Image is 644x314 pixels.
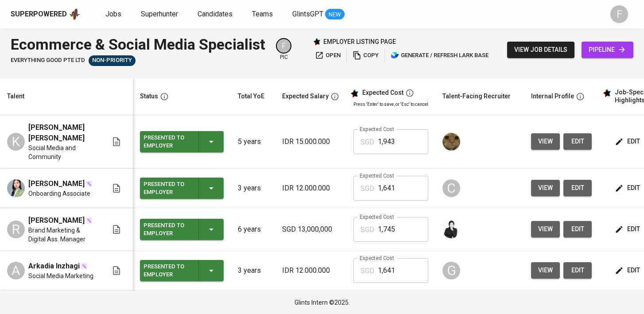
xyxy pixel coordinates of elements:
div: Superpowered [11,9,67,19]
div: Presented to Employer [144,261,191,280]
p: Press 'Enter' to save, or 'Esc' to cancel [353,101,428,108]
span: copy [353,50,379,61]
p: IDR 12.000.000 [282,183,339,194]
button: edit [563,221,592,237]
button: Presented to Employer [140,260,224,281]
button: edit [563,262,592,279]
button: Presented to Employer [140,219,224,240]
p: SGD [361,225,374,235]
span: Teams [252,10,273,18]
p: employer listing page [323,37,396,46]
div: Expected Salary [282,91,329,102]
p: 3 years [238,265,268,276]
p: SGD [361,266,374,276]
span: [PERSON_NAME] [28,215,85,226]
button: edit [563,180,592,196]
img: magic_wand.svg [81,263,88,270]
img: lark [391,51,400,60]
button: Presented to Employer [140,178,224,199]
img: medwi@glints.com [442,221,460,238]
button: edit [613,221,644,237]
button: edit [613,133,644,150]
p: SGD [361,137,374,147]
p: IDR 15.000.000 [282,136,339,147]
div: Status [140,91,158,102]
button: open [313,49,343,62]
button: view [531,180,560,196]
span: generate / refresh lark base [391,50,489,61]
span: edit [570,182,585,194]
a: Superpoweredapp logo [11,8,81,21]
span: pipeline [589,44,626,55]
img: Glints Star [313,38,321,46]
img: glints_star.svg [602,89,611,97]
span: Everything good Pte Ltd [11,56,85,65]
div: A [7,262,25,279]
p: IDR 12.000.000 [282,265,339,276]
span: Arkadia Inzhagi [28,261,80,271]
span: NEW [325,10,345,19]
button: view [531,262,560,279]
p: 5 years [238,136,268,147]
span: view job details [514,44,567,55]
div: Total YoE [238,91,264,102]
img: glints_star.svg [350,89,359,98]
span: view [538,136,553,147]
span: view [538,182,553,194]
span: edit [617,224,640,235]
div: K [7,133,25,151]
div: C [442,179,460,197]
span: view [538,265,553,276]
p: 6 years [238,224,268,235]
div: G [442,262,460,279]
span: edit [570,136,585,147]
button: view job details [507,42,574,58]
span: view [538,224,553,235]
span: edit [570,224,585,235]
span: Non-Priority [89,56,136,65]
div: Internal Profile [531,91,574,102]
span: [PERSON_NAME] [28,178,85,189]
span: Onboarding Associate [28,189,90,198]
span: edit [617,265,640,276]
div: pic [276,38,291,61]
span: [PERSON_NAME] [PERSON_NAME] [28,122,97,143]
a: Teams [252,9,275,20]
div: R [7,221,25,238]
div: Expected Cost [362,89,403,97]
span: edit [570,265,585,276]
a: edit [563,133,592,150]
img: Mahevi Kayadoe [7,179,25,197]
div: Talent [7,91,24,102]
a: pipeline [582,42,633,58]
a: Candidates [198,9,234,20]
span: edit [617,136,640,147]
a: Superhunter [141,9,180,20]
div: Talent-Facing Recruiter [442,91,511,102]
div: Ecommerce & Social Media Specialist [11,34,265,55]
button: edit [613,180,644,196]
span: edit [617,182,640,194]
a: Jobs [105,9,123,20]
p: SGD 13,000,000 [282,224,339,235]
img: ec6c0910-f960-4a00-a8f8-c5744e41279e.jpg [442,133,460,151]
span: Candidates [198,10,233,18]
span: Brand Marketing & Digital Ass. Manager [28,226,97,244]
div: Presented to Employer [144,220,191,239]
button: Presented to Employer [140,131,224,152]
div: Presented to Employer [144,132,191,151]
span: Social Media and Community [28,143,97,161]
button: view [531,221,560,237]
button: edit [613,262,644,279]
span: Jobs [105,10,121,18]
div: Presented to Employer [144,178,191,198]
p: SGD [361,183,374,194]
img: magic_wand.svg [85,180,93,187]
img: app logo [69,8,81,21]
div: F [276,38,291,54]
div: F [610,5,628,23]
button: view [531,133,560,150]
